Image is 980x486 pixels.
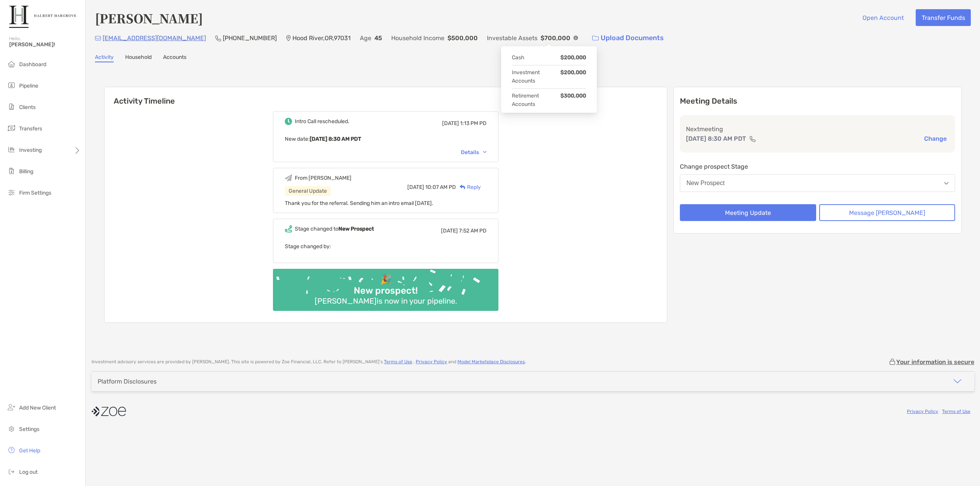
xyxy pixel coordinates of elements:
[285,134,487,144] p: New date :
[907,409,938,414] a: Privacy Policy
[460,120,487,127] span: 1:13 PM PD
[95,54,114,62] a: Activity
[19,83,38,89] span: Pipeline
[215,35,221,41] img: Phone Icon
[512,54,524,62] span: Cash
[7,145,16,154] img: investing icon
[916,9,971,26] button: Transfer Funds
[587,30,669,46] a: Upload Documents
[512,92,557,109] span: Retirement Accounts
[441,228,458,234] span: [DATE]
[285,186,331,196] div: General Update
[19,61,46,68] span: Dashboard
[19,447,40,454] span: Get Help
[7,445,16,455] img: get-help icon
[338,226,374,232] b: New Prospect
[374,33,382,43] p: 45
[487,33,537,43] p: Investable Assets
[310,136,361,142] b: [DATE] 8:30 AM PDT
[285,225,292,232] img: Event icon
[351,285,421,296] div: New prospect!
[19,168,33,175] span: Billing
[105,87,667,106] h6: Activity Timeline
[456,183,481,191] div: Reply
[461,149,487,156] div: Details
[7,59,16,68] img: dashboard icon
[19,190,51,196] span: Firm Settings
[384,359,412,364] a: Terms of Use
[223,33,277,43] p: [PHONE_NUMBER]
[459,228,487,234] span: 7:52 AM PD
[896,358,974,366] p: Your information is secure
[942,409,970,414] a: Terms of Use
[292,33,351,43] p: Hood River , OR , 97031
[7,188,16,197] img: firm-settings icon
[285,242,487,251] p: Stage changed by:
[9,41,81,48] span: [PERSON_NAME]!
[686,124,949,134] p: Next meeting
[360,33,371,43] p: Age
[7,81,16,90] img: pipeline icon
[442,120,459,127] span: [DATE]
[9,3,76,31] img: Zoe Logo
[592,36,599,41] img: button icon
[377,274,395,285] div: 🎉
[7,403,16,412] img: add_new_client icon
[7,424,16,433] img: settings icon
[285,118,292,125] img: Event icon
[680,96,955,106] p: Meeting Details
[407,184,424,190] span: [DATE]
[856,9,910,26] button: Open Account
[686,180,725,187] div: New Prospect
[95,36,101,41] img: Email Icon
[483,151,487,153] img: Chevron icon
[425,184,456,190] span: 10:07 AM PD
[163,54,186,62] a: Accounts
[922,135,949,143] button: Change
[416,359,447,364] a: Privacy Policy
[7,467,16,476] img: logout icon
[295,226,374,232] div: Stage changed to
[560,68,586,85] strong: $200,000
[91,359,526,365] p: Investment advisory services are provided by [PERSON_NAME] . This site is powered by Zoe Financia...
[448,33,478,43] p: $500,000
[944,182,949,185] img: Open dropdown arrow
[680,204,816,221] button: Meeting Update
[512,68,557,85] span: Investment Accounts
[680,174,955,192] button: New Prospect
[19,405,56,411] span: Add New Client
[7,166,16,176] img: billing icon
[819,204,955,221] button: Message [PERSON_NAME]
[19,426,39,432] span: Settings
[19,147,42,153] span: Investing
[460,185,465,190] img: Reply icon
[19,125,42,132] span: Transfers
[953,377,962,386] img: icon arrow
[103,33,206,43] p: [EMAIL_ADDRESS][DOMAIN_NAME]
[295,175,351,181] div: From [PERSON_NAME]
[273,269,498,304] img: Confetti
[7,102,16,111] img: clients icon
[98,378,157,385] div: Platform Disclosures
[680,162,955,171] p: Change prospect Stage
[541,33,570,43] p: $700,000
[19,469,38,475] span: Log out
[286,35,291,41] img: Location Icon
[560,92,586,109] strong: $300,000
[749,136,756,142] img: communication type
[391,33,444,43] p: Household Income
[312,296,460,306] div: [PERSON_NAME] is now in your pipeline.
[560,54,586,62] strong: $200,000
[91,403,126,420] img: company logo
[95,9,203,27] h4: [PERSON_NAME]
[686,134,746,143] p: [DATE] 8:30 AM PDT
[19,104,36,111] span: Clients
[125,54,152,62] a: Household
[285,174,292,182] img: Event icon
[7,124,16,133] img: transfers icon
[285,200,433,206] span: Thank you for the referral. Sending him an intro email [DATE].
[457,359,525,364] a: Model Marketplace Disclosures
[295,118,350,125] div: Intro Call rescheduled.
[573,36,578,40] img: Info Icon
